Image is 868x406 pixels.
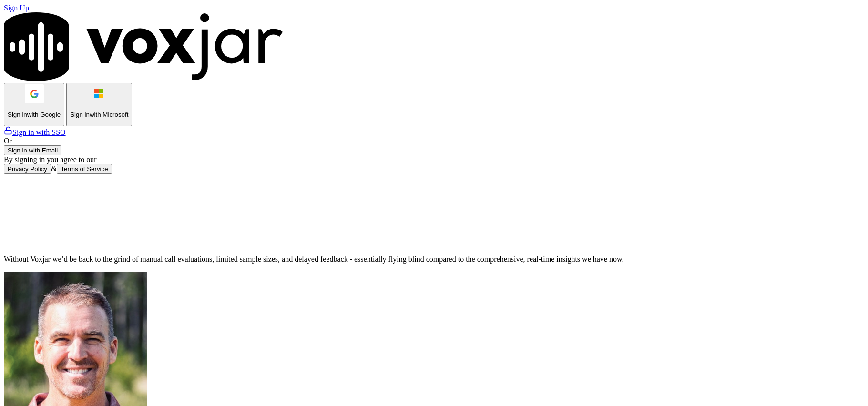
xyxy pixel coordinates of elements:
[4,83,64,126] button: Sign inwith Google
[90,84,109,103] img: microsoft Sign in button
[4,4,29,12] a: Sign Up
[4,155,864,174] div: By signing in you agree to our &
[8,111,61,118] p: Sign in with Google
[66,83,132,126] button: Sign inwith Microsoft
[4,255,864,264] p: Without Voxjar we’d be back to the grind of manual call evaluations, limited sample sizes, and de...
[4,12,283,81] img: logo
[4,164,51,174] button: Privacy Policy
[70,111,128,118] p: Sign in with Microsoft
[4,145,61,155] button: Sign in with Email
[25,84,44,103] img: google Sign in button
[57,164,112,174] button: Terms of Service
[4,137,12,145] span: Or
[4,128,66,136] a: Sign in with SSO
